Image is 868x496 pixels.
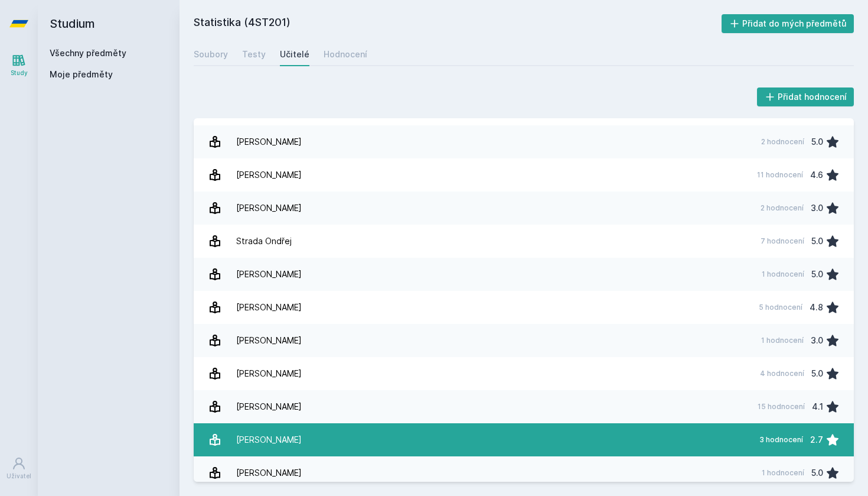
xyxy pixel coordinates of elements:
[761,203,804,213] div: 2 hodnocení
[242,48,266,60] div: Testy
[757,170,803,180] div: 11 hodnocení
[236,196,302,220] div: [PERSON_NAME]
[194,324,854,357] a: [PERSON_NAME] 1 hodnocení 3.0
[722,14,854,33] button: Přidat do mých předmětů
[194,357,854,390] a: [PERSON_NAME] 4 hodnocení 5.0
[761,336,804,345] div: 1 hodnocení
[2,47,35,83] a: Study
[194,258,854,291] a: [PERSON_NAME] 1 hodnocení 5.0
[236,461,302,485] div: [PERSON_NAME]
[236,163,302,187] div: [PERSON_NAME]
[194,390,854,423] a: [PERSON_NAME] 15 hodnocení 4.1
[50,48,126,58] a: Všechny předměty
[194,192,854,225] a: [PERSON_NAME] 2 hodnocení 3.0
[759,435,803,445] div: 3 hodnocení
[810,428,823,452] div: 2.7
[810,296,823,319] div: 4.8
[194,14,722,33] h2: Statistika (4ST201)
[236,296,302,319] div: [PERSON_NAME]
[194,423,854,456] a: [PERSON_NAME] 3 hodnocení 2.7
[242,43,266,66] a: Testy
[324,48,367,60] div: Hodnocení
[811,130,823,154] div: 5.0
[759,303,802,312] div: 5 hodnocení
[50,69,113,80] span: Moje předměty
[811,461,823,485] div: 5.0
[194,225,854,258] a: Strada Ondřej 7 hodnocení 5.0
[761,137,804,147] div: 2 hodnocení
[236,229,292,253] div: Strada Ondřej
[194,125,854,158] a: [PERSON_NAME] 2 hodnocení 5.0
[236,362,302,385] div: [PERSON_NAME]
[811,196,823,220] div: 3.0
[194,48,228,60] div: Soubory
[811,362,823,385] div: 5.0
[236,428,302,452] div: [PERSON_NAME]
[811,329,823,352] div: 3.0
[812,395,823,419] div: 4.1
[194,43,228,66] a: Soubory
[236,130,302,154] div: [PERSON_NAME]
[236,395,302,419] div: [PERSON_NAME]
[194,456,854,489] a: [PERSON_NAME] 1 hodnocení 5.0
[280,48,309,60] div: Učitelé
[811,229,823,253] div: 5.0
[760,369,804,378] div: 4 hodnocení
[2,450,35,487] a: Uživatel
[757,87,854,106] button: Přidat hodnocení
[6,472,31,481] div: Uživatel
[194,291,854,324] a: [PERSON_NAME] 5 hodnocení 4.8
[762,468,804,478] div: 1 hodnocení
[762,270,804,279] div: 1 hodnocení
[280,43,309,66] a: Učitelé
[236,262,302,286] div: [PERSON_NAME]
[11,69,28,77] div: Study
[324,43,367,66] a: Hodnocení
[236,329,302,352] div: [PERSON_NAME]
[194,158,854,192] a: [PERSON_NAME] 11 hodnocení 4.6
[761,236,804,246] div: 7 hodnocení
[811,262,823,286] div: 5.0
[810,163,823,187] div: 4.6
[758,402,805,411] div: 15 hodnocení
